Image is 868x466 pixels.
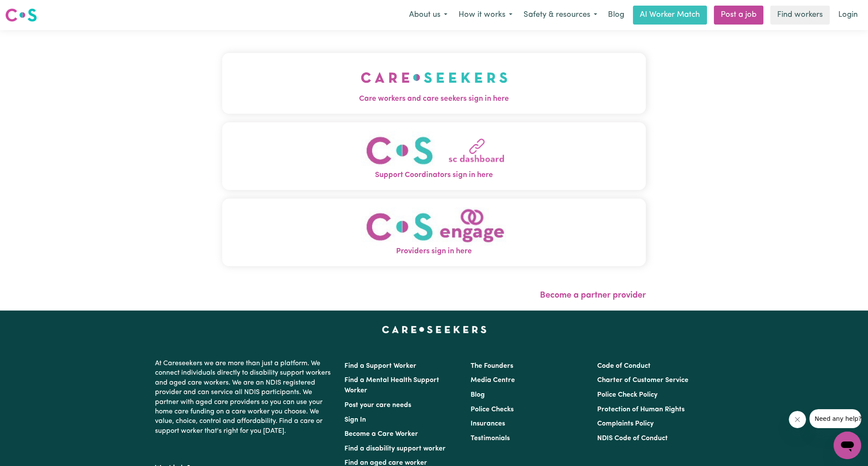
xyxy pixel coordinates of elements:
a: Complaints Policy [597,420,654,427]
a: Find a disability support worker [344,445,446,452]
span: Care workers and care seekers sign in here [222,93,646,105]
a: The Founders [471,363,513,370]
a: Charter of Customer Service [597,377,688,384]
p: At Careseekers we are more than just a platform. We connect individuals directly to disability su... [155,355,334,439]
button: Support Coordinators sign in here [222,122,646,190]
a: Media Centre [471,377,515,384]
a: Protection of Human Rights [597,406,685,413]
a: Post your care needs [344,402,411,409]
a: Find a Mental Health Support Worker [344,377,439,394]
a: Police Checks [471,406,514,413]
a: Testimonials [471,435,510,442]
a: Code of Conduct [597,363,651,370]
iframe: Message from company [809,409,861,428]
a: NDIS Code of Conduct [597,435,668,442]
a: Insurances [471,420,505,427]
a: Find a Support Worker [344,363,416,370]
a: Sign In [344,416,366,423]
button: How it works [453,6,518,24]
a: Careseekers logo [5,5,37,25]
a: Blog [471,391,485,398]
button: Providers sign in here [222,199,646,266]
span: Support Coordinators sign in here [222,170,646,181]
a: Post a job [714,6,763,25]
a: Blog [603,6,629,25]
iframe: Close message [789,411,806,428]
button: Care workers and care seekers sign in here [222,53,646,113]
a: Become a Care Worker [344,431,418,438]
a: Become a partner provider [540,291,646,300]
a: Find workers [770,6,830,25]
img: Careseekers logo [5,7,37,23]
button: Safety & resources [518,6,603,24]
a: AI Worker Match [633,6,707,25]
a: Police Check Policy [597,391,657,398]
iframe: Button to launch messaging window [834,432,861,459]
button: About us [403,6,453,24]
span: Need any help? [5,6,52,13]
a: Careseekers home page [382,326,487,333]
span: Providers sign in here [222,246,646,257]
a: Login [833,6,863,25]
